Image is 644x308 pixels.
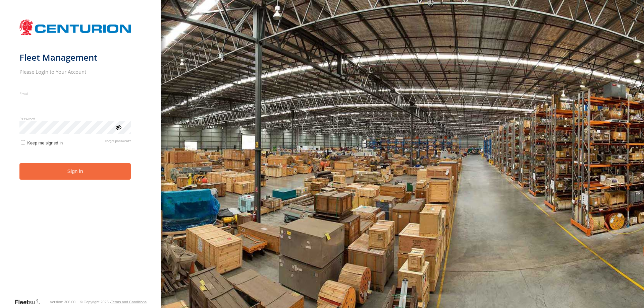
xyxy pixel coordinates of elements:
a: Forgot password? [105,139,131,145]
div: © Copyright 2025 - [80,300,147,304]
h2: Please Login to Your Account [19,68,131,75]
button: Sign in [19,163,131,180]
input: Keep me signed in [21,140,25,144]
div: Version: 306.00 [50,300,75,304]
span: Keep me signed in [27,140,63,145]
form: main [19,16,142,298]
div: ViewPassword [115,124,121,130]
img: Centurion Transport [19,19,131,36]
label: Password [19,116,131,121]
a: Visit our Website [14,299,45,305]
h1: Fleet Management [19,52,131,63]
a: Terms and Conditions [111,300,147,304]
label: Email [19,91,131,96]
